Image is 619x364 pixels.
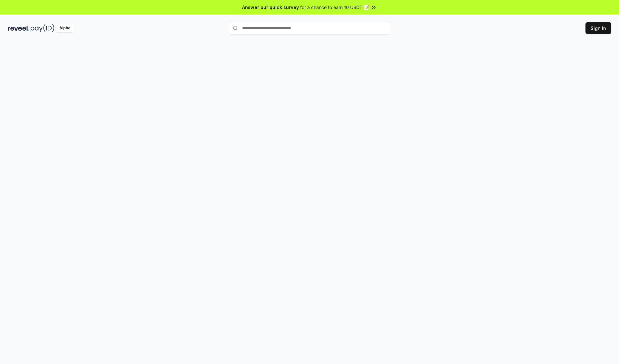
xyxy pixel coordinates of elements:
div: Alpha [56,24,74,32]
img: pay_id [31,24,54,32]
span: for a chance to earn 10 USDT 📝 [300,4,369,11]
img: reveel_dark [8,24,29,32]
span: Answer our quick survey [242,4,299,11]
button: Sign In [585,22,611,34]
